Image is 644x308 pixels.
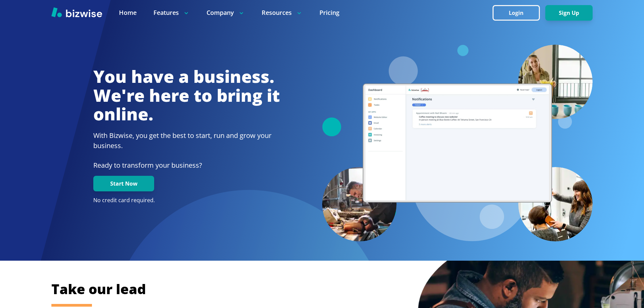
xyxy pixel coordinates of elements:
[319,8,339,17] a: Pricing
[153,8,190,17] p: Features
[545,10,593,16] a: Sign Up
[207,8,245,17] p: Company
[493,5,540,21] button: Login
[119,8,137,17] a: Home
[51,280,558,298] h2: Take our lead
[93,67,280,124] h1: You have a business. We're here to bring it online.
[93,181,154,187] a: Start Now
[545,5,593,21] button: Sign Up
[93,197,280,204] p: No credit card required.
[93,131,280,151] h2: With Bizwise, you get the best to start, run and grow your business.
[93,176,154,191] button: Start Now
[93,160,280,170] p: Ready to transform your business?
[493,10,545,16] a: Login
[51,7,102,17] img: Bizwise Logo
[262,8,303,17] p: Resources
